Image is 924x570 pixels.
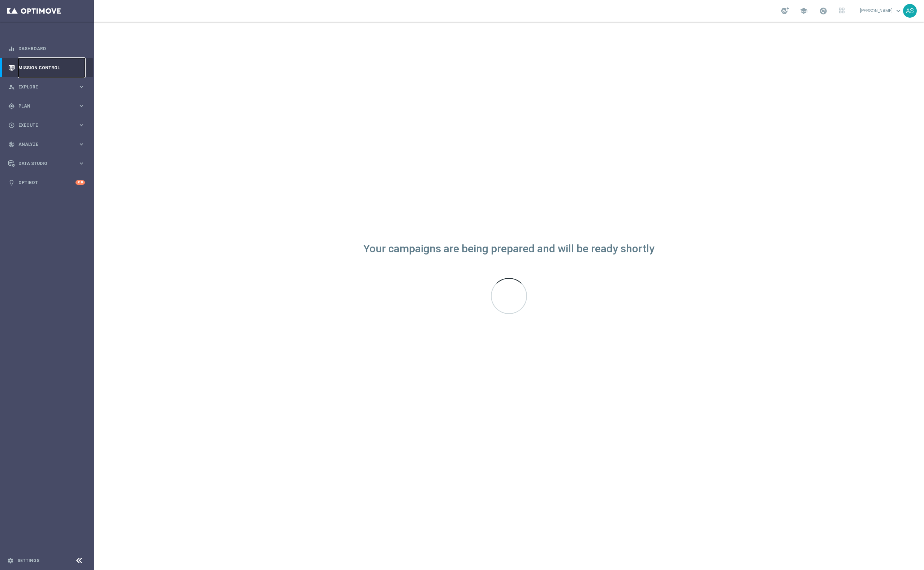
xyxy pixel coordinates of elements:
[78,141,85,148] i: keyboard_arrow_right
[8,84,15,90] i: person_search
[18,142,78,147] span: Analyze
[8,122,85,128] button: play_circle_outline Execute keyboard_arrow_right
[18,104,78,108] span: Plan
[8,142,85,147] button: track_changes Analyze keyboard_arrow_right
[8,180,85,186] button: lightbulb Optibot +10
[7,557,14,564] i: settings
[75,180,85,185] div: +10
[78,160,85,167] i: keyboard_arrow_right
[859,5,903,16] a: [PERSON_NAME]keyboard_arrow_down
[8,122,15,129] i: play_circle_outline
[78,103,85,109] i: keyboard_arrow_right
[8,84,85,90] button: person_search Explore keyboard_arrow_right
[78,83,85,90] i: keyboard_arrow_right
[8,103,85,109] button: gps_fixed Plan keyboard_arrow_right
[8,103,78,109] div: Plan
[8,103,15,109] i: gps_fixed
[8,84,78,90] div: Explore
[18,85,78,89] span: Explore
[8,160,78,167] div: Data Studio
[8,141,78,148] div: Analyze
[8,122,78,129] div: Execute
[8,65,85,71] button: Mission Control
[18,173,75,192] a: Optibot
[8,141,15,148] i: track_changes
[363,246,655,252] div: Your campaigns are being prepared and will be ready shortly
[894,7,902,15] span: keyboard_arrow_down
[800,7,808,15] span: school
[903,4,917,18] div: AS
[8,45,15,52] i: equalizer
[18,39,85,58] a: Dashboard
[18,58,85,77] a: Mission Control
[18,123,78,127] span: Execute
[8,173,85,192] div: Optibot
[17,558,39,563] a: Settings
[18,161,78,166] span: Data Studio
[8,39,85,58] div: Dashboard
[8,46,85,52] button: equalizer Dashboard
[8,58,85,77] div: Mission Control
[8,161,85,166] button: Data Studio keyboard_arrow_right
[78,122,85,129] i: keyboard_arrow_right
[8,179,15,186] i: lightbulb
